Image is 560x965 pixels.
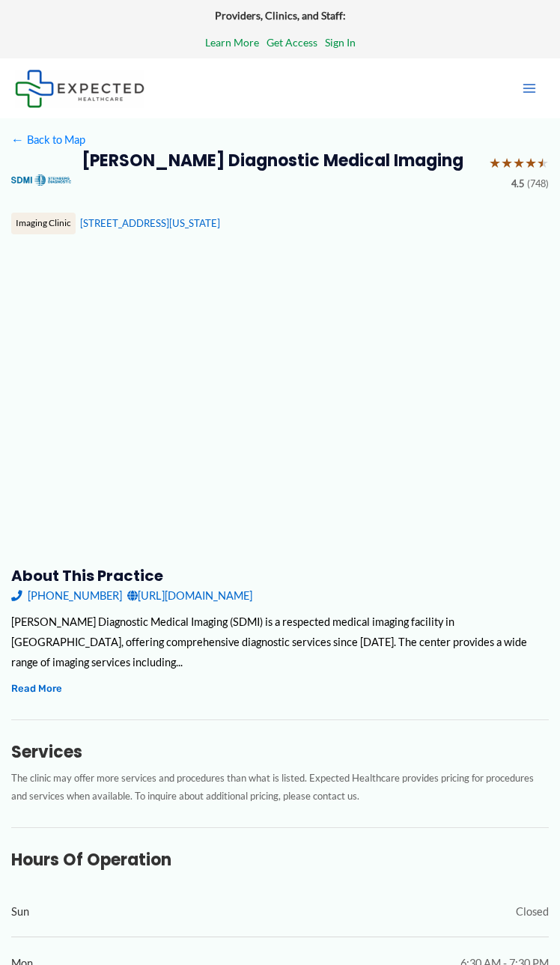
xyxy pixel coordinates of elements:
a: Get Access [267,33,317,52]
span: ★ [513,150,525,176]
img: Expected Healthcare Logo - side, dark font, small [15,70,144,108]
a: [STREET_ADDRESS][US_STATE] [80,217,220,229]
h3: Hours of Operation [11,850,550,871]
span: ★ [525,150,537,176]
a: ←Back to Map [11,130,85,150]
span: ★ [501,150,513,176]
button: Main menu toggle [514,73,545,104]
span: 4.5 [511,175,524,193]
span: ★ [489,150,501,176]
span: ← [11,133,25,147]
strong: Providers, Clinics, and Staff: [215,9,346,22]
a: [URL][DOMAIN_NAME] [127,585,252,606]
span: Sun [11,901,29,922]
h2: [PERSON_NAME] Diagnostic Medical Imaging [82,150,478,171]
h3: Services [11,742,550,763]
a: [PHONE_NUMBER] [11,585,122,606]
a: Learn More [205,33,259,52]
span: Closed [516,901,549,922]
a: Sign In [325,33,356,52]
div: Imaging Clinic [11,213,76,234]
button: Read More [11,680,62,697]
span: ★ [537,150,549,176]
h3: About this practice [11,566,550,585]
span: (748) [527,175,549,193]
div: [PERSON_NAME] Diagnostic Medical Imaging (SDMI) is a respected medical imaging facility in [GEOGR... [11,612,550,672]
p: The clinic may offer more services and procedures than what is listed. Expected Healthcare provid... [11,769,550,806]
